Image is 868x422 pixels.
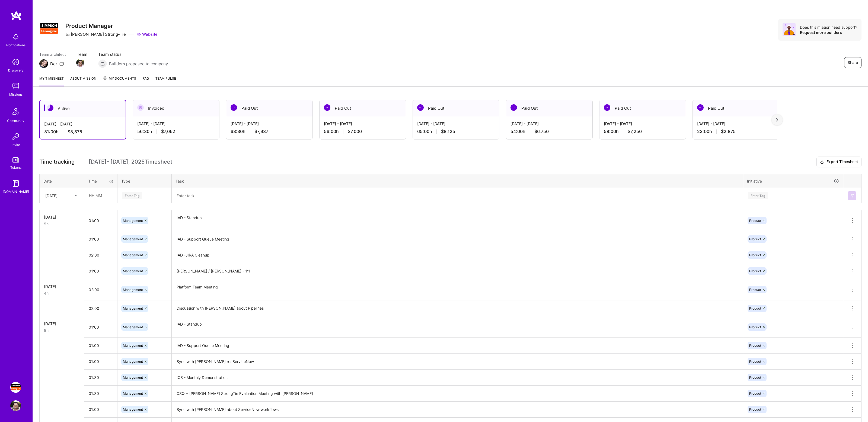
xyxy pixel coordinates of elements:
[84,386,117,401] input: HH:MM
[123,237,143,241] span: Management
[348,129,362,134] span: $7,000
[123,391,143,395] span: Management
[10,131,21,142] img: Invite
[510,121,588,126] div: [DATE] - [DATE]
[44,321,80,326] div: [DATE]
[11,11,22,21] img: logo
[800,25,857,30] div: Does this mission need support?
[45,193,58,198] div: [DATE]
[85,188,117,203] input: HH:MM
[324,104,330,111] img: Paid Out
[84,248,117,262] input: HH:MM
[84,213,117,228] input: HH:MM
[89,158,172,165] span: [DATE] - [DATE] , 2025 Timesheet
[84,338,117,353] input: HH:MM
[10,178,21,189] img: guide book
[12,157,19,163] img: tokens
[749,407,761,411] span: Product
[324,121,401,126] div: [DATE] - [DATE]
[604,121,681,126] div: [DATE] - [DATE]
[9,92,23,97] div: Missions
[12,142,20,148] div: Invite
[231,121,308,126] div: [DATE] - [DATE]
[103,76,136,82] span: My Documents
[122,191,142,200] div: Enter Tag
[84,354,117,369] input: HH:MM
[123,288,143,292] span: Management
[39,59,48,68] img: Team Architect
[77,58,84,67] a: Team Member Avatar
[749,325,761,329] span: Product
[137,129,215,134] div: 56:30 h
[65,31,126,37] div: [PERSON_NAME] Strong-Tie
[172,338,742,353] textarea: IAD - Support Queue Meeting
[721,129,736,134] span: $2,875
[172,232,742,247] textarea: IAD - Support Queue Meeting
[123,375,143,379] span: Management
[776,118,778,122] img: right
[510,104,517,111] img: Paid Out
[123,325,143,329] span: Management
[76,59,84,67] img: Team Member Avatar
[172,317,742,337] textarea: IAD - Standup
[84,320,117,334] input: HH:MM
[816,157,861,167] button: Export Timesheet
[599,100,686,116] div: Paid Out
[8,67,24,73] div: Discovery
[44,129,121,135] div: 31:00 h
[103,76,136,86] a: My Documents
[172,301,742,316] textarea: Discussion with [PERSON_NAME] about Pipelines
[747,178,839,184] div: Initiative
[84,402,117,417] input: HH:MM
[172,370,742,385] textarea: ICS - Monthly Demonstration
[172,264,742,279] textarea: [PERSON_NAME] / [PERSON_NAME] - 1:1
[84,370,117,385] input: HH:MM
[68,129,82,135] span: $3,875
[604,129,681,134] div: 58:00 h
[137,31,158,37] a: Website
[749,237,761,241] span: Product
[510,129,588,134] div: 54:00 h
[84,232,117,246] input: HH:MM
[254,129,268,134] span: $7,937
[172,174,743,188] th: Task
[748,191,768,200] div: Enter Tag
[39,158,75,165] span: Time tracking
[172,210,742,231] textarea: IAD - Standup
[783,23,796,36] img: Avatar
[3,189,29,194] div: [DOMAIN_NAME]
[231,129,308,134] div: 63:30 h
[75,194,78,197] i: icon Chevron
[40,100,126,117] div: Active
[6,42,25,48] div: Notifications
[137,104,144,111] img: Invoiced
[44,284,80,289] div: [DATE]
[44,327,80,333] div: 9h
[123,343,143,348] span: Management
[848,60,858,65] span: Share
[800,30,857,35] div: Request more builders
[123,359,143,363] span: Management
[44,121,121,127] div: [DATE] - [DATE]
[123,306,143,310] span: Management
[137,121,215,126] div: [DATE] - [DATE]
[123,253,143,257] span: Management
[77,51,87,57] span: Team
[172,354,742,369] textarea: Sync with [PERSON_NAME] re: ServiceNow
[9,382,23,393] a: Simpson Strong-Tie: Product Manager
[628,129,642,134] span: $7,250
[534,129,549,134] span: $6,750
[9,400,23,411] a: User Avatar
[749,253,761,257] span: Product
[749,359,761,363] span: Product
[44,221,80,227] div: 5h
[820,159,824,165] i: icon Download
[749,375,761,379] span: Product
[40,174,84,188] th: Date
[172,280,742,300] textarea: Platform Team Meeting
[417,129,495,134] div: 65:00 h
[413,100,499,116] div: Paid Out
[7,118,24,124] div: Community
[9,105,22,118] img: Community
[604,104,610,111] img: Paid Out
